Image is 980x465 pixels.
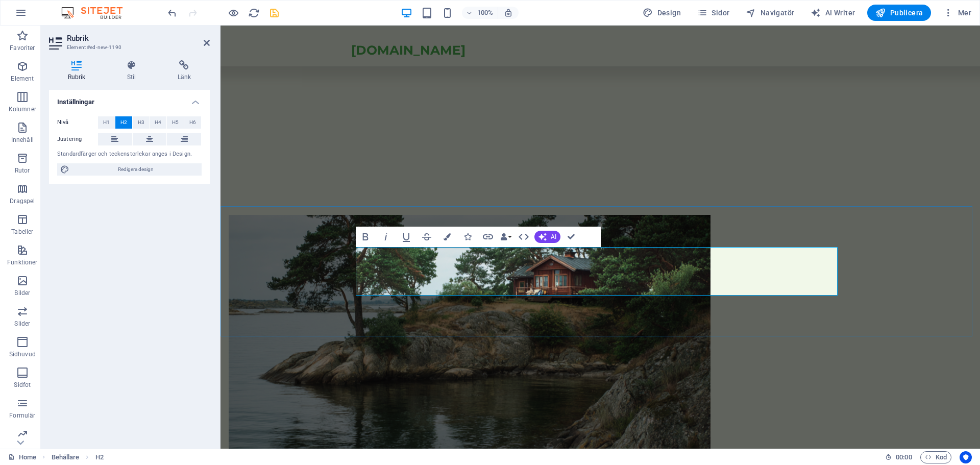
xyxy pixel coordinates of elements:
[150,116,167,129] button: H4
[248,7,260,19] button: reload
[189,116,196,129] span: H6
[462,7,498,19] button: 100%
[697,8,729,18] span: Sidor
[9,105,36,113] p: Kolumner
[925,451,947,463] span: Kod
[867,5,931,21] button: Publicera
[184,116,201,129] button: H6
[15,166,30,175] p: Rutor
[67,43,189,52] h3: Element #ed-new-1190
[11,228,33,236] p: Tabeller
[397,227,416,247] button: Underline (Ctrl+U)
[9,350,36,358] p: Sidhuvud
[59,7,135,19] img: Editor Logo
[960,451,972,463] button: Usercentrics
[57,133,98,145] label: Justering
[98,116,115,129] button: H1
[7,258,37,266] p: Funktioner
[478,227,498,247] button: Link
[561,227,581,247] button: Confirm (Ctrl+⏎)
[108,60,159,82] h4: Stil
[52,451,104,463] nav: breadcrumb
[57,150,202,159] div: Standardfärger och teckenstorlekar anges i Design.
[14,320,30,328] p: Slider
[57,116,98,129] label: Nivå
[477,7,494,19] h6: 100%
[133,116,150,129] button: H3
[514,227,533,247] button: HTML
[742,5,798,21] button: Navigatör
[49,90,210,108] h4: Inställningar
[95,451,104,463] span: Klicka för att välja. Dubbelklicka för att redigera
[166,7,178,19] i: Ångra: Lägg till element (Ctrl+Z)
[103,116,110,129] span: H1
[943,8,971,18] span: Mer
[504,8,513,17] i: Justera zoomnivån automatiskt vid storleksändring för att passa vald enhet.
[8,451,36,463] a: Klicka för att avbryta val. Dubbelklicka för att öppna sidor
[10,197,35,205] p: Dragspel
[14,289,30,297] p: Bilder
[268,7,280,19] i: Spara (Ctrl+S)
[534,231,560,243] button: AI
[903,453,904,461] span: :
[167,116,184,129] button: H5
[939,5,975,21] button: Mer
[746,8,794,18] span: Navigatör
[458,227,477,247] button: Icons
[499,227,513,247] button: Data Bindings
[11,136,34,144] p: Innehåll
[643,8,681,18] span: Design
[166,7,178,19] button: undo
[155,116,161,129] span: H4
[57,163,202,176] button: Redigera design
[437,227,457,247] button: Colors
[10,44,35,52] p: Favoriter
[67,34,210,43] h2: Rubrik
[11,75,34,83] p: Element
[172,116,179,129] span: H5
[248,7,260,19] i: Uppdatera sida
[417,227,436,247] button: Strikethrough
[896,451,912,463] span: 00 00
[639,5,685,21] button: Design
[811,8,855,18] span: AI Writer
[920,451,951,463] button: Kod
[9,411,35,420] p: Formulär
[551,234,556,240] span: AI
[14,381,31,389] p: Sidfot
[120,116,127,129] span: H2
[806,5,859,21] button: AI Writer
[52,451,80,463] span: Klicka för att välja. Dubbelklicka för att redigera
[115,116,132,129] button: H2
[639,5,685,21] div: Design (Ctrl+Alt+Y)
[376,227,396,247] button: Italic (Ctrl+I)
[885,451,912,463] h6: Sessionstid
[49,60,108,82] h4: Rubrik
[356,227,375,247] button: Bold (Ctrl+B)
[268,7,280,19] button: save
[72,163,199,176] span: Redigera design
[159,60,210,82] h4: Länk
[693,5,733,21] button: Sidor
[875,8,923,18] span: Publicera
[138,116,144,129] span: H3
